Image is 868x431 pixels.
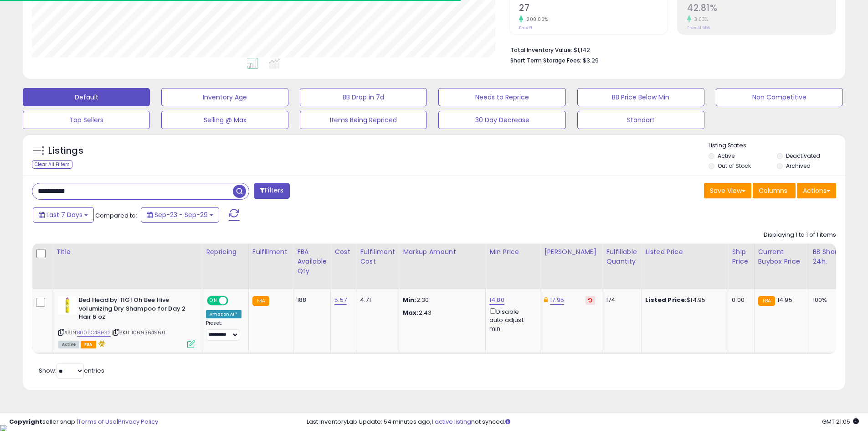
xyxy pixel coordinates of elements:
button: Selling @ Max [161,111,288,129]
a: 1 active listing [431,417,471,426]
div: $14.95 [645,296,721,304]
button: 30 Day Decrease [438,111,565,129]
a: Terms of Use [78,417,117,426]
i: This overrides the store level Dynamic Max Price for this listing [544,297,548,303]
button: Save View [704,183,751,198]
label: Active [718,152,734,160]
h5: Listings [48,145,83,157]
div: BB Share 24h. [813,247,846,266]
a: 5.57 [334,296,347,305]
button: BB Drop in 7d [300,88,427,106]
small: Prev: 9 [519,25,532,31]
li: $1,142 [510,44,829,55]
b: Short Term Storage Fees: [510,57,581,64]
span: Columns [759,186,787,195]
div: Current Buybox Price [758,247,805,266]
button: Items Being Repriced [300,111,427,129]
h2: 27 [519,3,668,15]
div: [PERSON_NAME] [544,247,598,257]
div: FBA Available Qty [297,247,327,276]
span: Last 7 Days [46,210,82,219]
span: ON [208,297,219,305]
strong: Min: [403,296,416,304]
div: Min Price [489,247,536,257]
button: Needs to Reprice [438,88,565,106]
b: Total Inventory Value: [510,46,572,54]
h2: 42.81% [687,3,836,15]
div: 4.71 [360,296,392,304]
span: | SKU: 1069364960 [112,329,165,336]
div: 174 [606,296,634,304]
span: Sep-23 - Sep-29 [154,210,208,219]
label: Out of Stock [718,162,751,170]
span: OFF [227,297,241,305]
span: 2025-10-8 21:05 GMT [822,417,859,426]
div: Last InventoryLab Update: 54 minutes ago, not synced. [307,418,859,426]
span: FBA [81,341,96,348]
i: Revert to store-level Dynamic Max Price [588,298,592,302]
div: 0.00 [732,296,747,304]
div: Fulfillment [252,247,289,257]
a: Privacy Policy [118,417,158,426]
strong: Copyright [9,417,42,426]
button: Top Sellers [23,111,150,129]
label: Archived [786,162,811,170]
small: 200.00% [523,16,548,23]
p: 2.43 [403,309,478,317]
div: Repricing [206,247,245,257]
b: Listed Price: [645,296,687,304]
div: 188 [297,296,324,304]
div: Cost [334,247,352,257]
span: Compared to: [95,211,137,220]
p: 2.30 [403,296,478,304]
small: FBA [758,296,775,306]
button: BB Price Below Min [577,88,704,106]
div: Listed Price [645,247,724,257]
div: Ship Price [732,247,750,266]
small: Prev: 41.55% [687,25,710,31]
div: seller snap | | [9,418,158,426]
span: Show: entries [39,366,104,375]
div: Displaying 1 to 1 of 1 items [764,231,836,239]
button: Filters [254,183,289,199]
a: 14.80 [489,296,504,305]
small: FBA [252,296,269,306]
i: hazardous material [96,340,106,347]
button: Standart [577,111,704,129]
div: Fulfillable Quantity [606,247,637,266]
span: All listings currently available for purchase on Amazon [58,341,79,348]
b: Bed Head by TIGI Oh Bee Hive volumizing Dry Shampoo for Day 2 Hair 6 oz [79,296,190,324]
button: Non Competitive [716,88,843,106]
a: 17.95 [550,296,564,305]
div: Fulfillment Cost [360,247,395,266]
img: 31536xdMI4L._SL40_.jpg [58,296,77,314]
div: Amazon AI * [206,310,241,318]
button: Default [23,88,150,106]
label: Deactivated [786,152,820,160]
div: Clear All Filters [32,160,72,169]
div: Disable auto adjust min [489,306,533,333]
span: $3.29 [583,56,599,65]
div: Preset: [206,320,241,341]
div: Markup Amount [403,247,482,257]
button: Columns [753,183,796,198]
span: 14.95 [777,296,792,304]
button: Inventory Age [161,88,288,106]
button: Sep-23 - Sep-29 [141,207,219,223]
strong: Max: [403,308,419,317]
small: 3.03% [691,16,709,23]
div: ASIN: [58,296,195,347]
button: Last 7 Days [33,207,94,223]
a: B00SC48FG2 [77,329,111,337]
button: Actions [797,183,836,198]
p: Listing States: [709,141,845,150]
div: Title [56,247,198,257]
div: 100% [813,296,843,304]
